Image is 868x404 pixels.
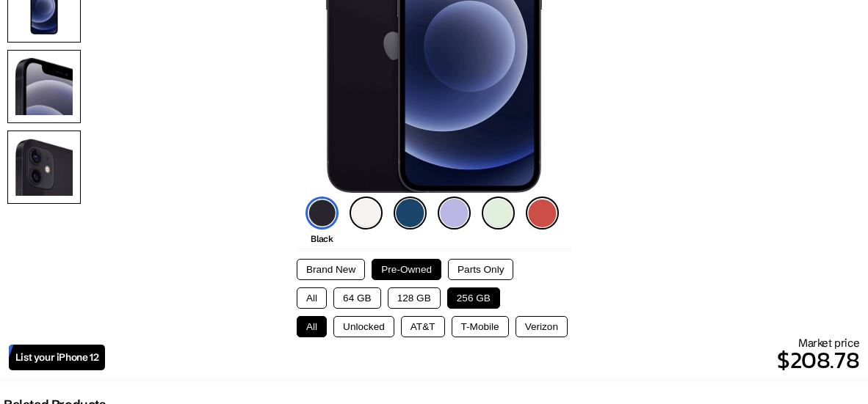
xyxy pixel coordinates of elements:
p: $208.78 [105,342,859,378]
span: Black [311,233,333,244]
span: List your iPhone 12 [15,351,98,364]
div: Market price [105,336,859,378]
button: 256 GB [447,287,500,309]
button: Verizon [516,316,568,337]
img: blue-icon [394,197,427,229]
button: AT&T [401,316,445,337]
button: All [297,316,327,337]
button: Pre-Owned [372,259,441,280]
button: Unlocked [333,316,394,337]
button: Brand New [297,259,365,280]
img: Side [7,50,81,123]
button: All [297,287,327,309]
button: 64 GB [333,287,381,309]
button: T-Mobile [452,316,509,337]
img: Camera [7,131,81,204]
button: 128 GB [388,287,441,309]
a: List your iPhone 12 [9,345,105,370]
button: Parts Only [448,259,513,280]
img: black-icon [305,197,339,229]
img: product-red-icon [526,197,559,229]
img: purple-icon [438,197,471,229]
img: green-icon [482,197,515,229]
img: white-icon [350,197,383,229]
